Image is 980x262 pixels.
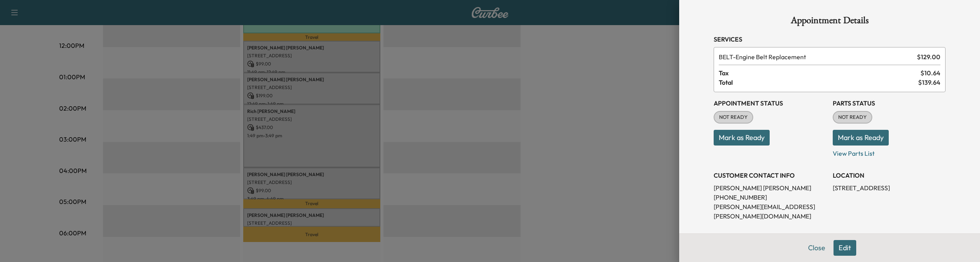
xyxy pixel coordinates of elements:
[714,171,826,180] h3: CUSTOMER CONTACT INFO
[714,183,826,193] p: [PERSON_NAME] [PERSON_NAME]
[714,193,826,202] p: [PHONE_NUMBER]
[714,35,946,44] h3: Services
[833,146,946,158] p: View Parts List
[714,113,752,121] span: NOT READY
[917,52,940,62] span: $ 129.00
[834,113,872,121] span: NOT READY
[719,52,914,62] span: Engine Belt Replacement
[714,202,826,221] p: [PERSON_NAME][EMAIL_ADDRESS][PERSON_NAME][DOMAIN_NAME]
[803,240,830,256] button: Close
[833,171,946,180] h3: LOCATION
[833,183,946,193] p: [STREET_ADDRESS]
[918,78,940,87] span: $ 139.64
[833,98,946,108] h3: Parts Status
[714,130,770,146] button: Mark as Ready
[833,130,889,146] button: Mark as Ready
[719,68,920,78] span: Tax
[714,98,826,108] h3: Appointment Status
[834,240,856,256] button: Edit
[714,16,946,28] h1: Appointment Details
[920,68,940,78] span: $ 10.64
[719,78,918,87] span: Total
